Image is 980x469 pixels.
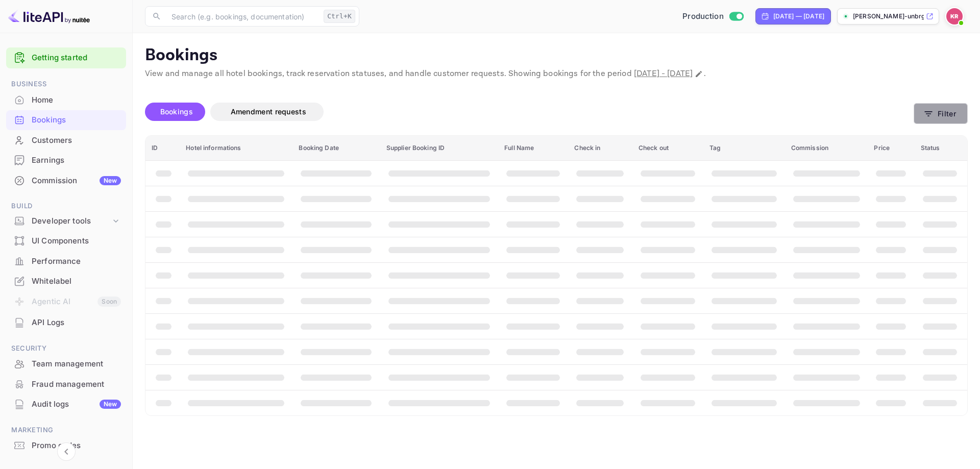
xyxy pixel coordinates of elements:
[32,235,121,247] div: UI Components
[6,394,126,414] div: Audit logsNew
[6,313,126,332] a: API Logs
[634,68,693,79] span: [DATE] - [DATE]
[6,110,126,130] div: Bookings
[145,103,914,121] div: account-settings tabs
[180,136,292,161] th: Hotel informations
[6,151,126,169] a: Earnings
[6,79,126,90] span: Business
[6,354,126,374] div: Team management
[145,68,968,80] p: View and manage all hotel bookings, track reservation statuses, and handle customer requests. Sho...
[380,136,498,161] th: Supplier Booking ID
[6,271,126,291] div: Whitelabel
[145,136,180,161] th: ID
[946,8,963,24] img: Kobus Roux
[703,136,785,161] th: Tag
[785,136,868,161] th: Commission
[32,276,121,287] div: Whitelabel
[632,136,703,161] th: Check out
[694,69,704,79] button: Change date range
[32,114,121,126] div: Bookings
[32,358,121,370] div: Team management
[145,136,967,415] table: booking table
[773,12,824,21] div: [DATE] — [DATE]
[57,442,76,461] button: Collapse navigation
[292,136,380,161] th: Booking Date
[682,11,724,22] span: Production
[914,103,968,124] button: Filter
[6,343,126,354] span: Security
[6,90,126,110] div: Home
[6,271,126,290] a: Whitelabel
[324,10,355,23] div: Ctrl+K
[6,171,126,190] a: CommissionNew
[498,136,568,161] th: Full Name
[32,379,121,390] div: Fraud management
[853,12,924,21] p: [PERSON_NAME]-unbrg.[PERSON_NAME]...
[160,107,193,116] span: Bookings
[6,354,126,373] a: Team management
[6,231,126,250] a: UI Components
[6,375,126,393] a: Fraud management
[6,151,126,170] div: Earnings
[32,317,121,329] div: API Logs
[6,110,126,129] a: Bookings
[32,440,121,452] div: Promo codes
[6,47,126,68] div: Getting started
[32,399,121,410] div: Audit logs
[6,131,126,151] div: Customers
[100,176,121,185] div: New
[568,136,632,161] th: Check in
[6,212,126,230] div: Developer tools
[32,175,121,187] div: Commission
[6,375,126,394] div: Fraud management
[678,11,747,22] div: Switch to Sandbox mode
[6,201,126,212] span: Build
[100,400,121,409] div: New
[6,131,126,150] a: Customers
[231,107,306,116] span: Amendment requests
[32,94,121,106] div: Home
[6,425,126,436] span: Marketing
[6,436,126,456] div: Promo codes
[32,52,121,64] a: Getting started
[32,215,111,227] div: Developer tools
[145,45,968,66] p: Bookings
[32,155,121,166] div: Earnings
[165,6,320,27] input: Search (e.g. bookings, documentation)
[32,256,121,267] div: Performance
[6,436,126,455] a: Promo codes
[6,252,126,271] div: Performance
[6,171,126,191] div: CommissionNew
[6,90,126,109] a: Home
[868,136,914,161] th: Price
[6,313,126,333] div: API Logs
[8,8,90,24] img: LiteAPI logo
[6,252,126,270] a: Performance
[6,231,126,251] div: UI Components
[32,135,121,146] div: Customers
[6,394,126,413] a: Audit logsNew
[915,136,967,161] th: Status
